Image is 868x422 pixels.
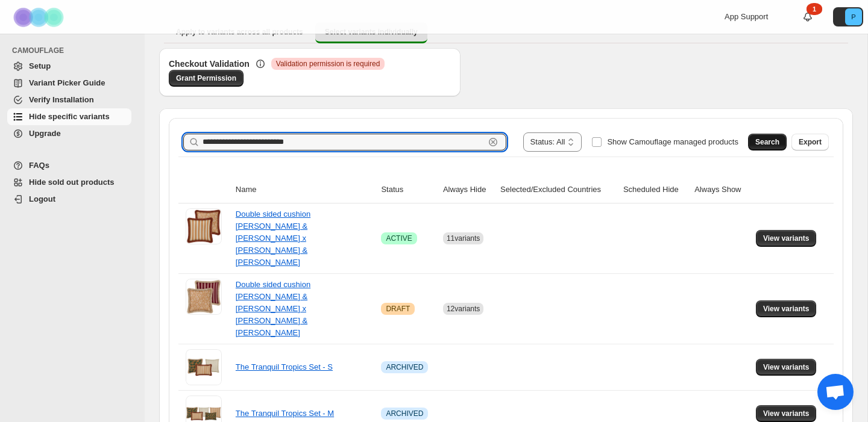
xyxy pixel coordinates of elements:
[763,304,810,314] span: View variants
[7,191,131,208] a: Logout
[7,157,131,174] a: FAQs
[236,362,333,371] a: The Tranquil Tropics Set - S
[7,174,131,191] a: Hide sold out products
[169,58,250,70] h3: Checkout Validation
[791,134,829,150] button: Export
[763,362,810,372] span: View variants
[276,59,380,69] span: Validation permission is required
[29,78,105,87] span: Variant Picker Guide
[29,129,61,138] span: Upgrade
[755,137,779,147] span: Search
[176,73,236,83] span: Grant Permission
[756,300,817,317] button: View variants
[748,134,787,150] button: Search
[756,359,817,376] button: View variants
[7,92,131,108] a: Verify Installation
[447,305,480,313] span: 12 variants
[236,209,310,267] a: Double sided cushion [PERSON_NAME] & [PERSON_NAME] x [PERSON_NAME] & [PERSON_NAME]
[29,194,55,203] span: Logout
[232,176,378,203] th: Name
[7,125,131,142] a: Upgrade
[807,3,822,15] div: 1
[7,75,131,92] a: Variant Picker Guide
[186,279,222,315] img: Double sided cushion Mako Caramel & Ecru x Jackie Bordeaux & Rose
[447,234,480,243] span: 11 variants
[799,137,822,147] span: Export
[29,112,110,121] span: Hide specific variants
[756,405,817,422] button: View variants
[845,8,862,25] span: Avatar with initials P
[10,1,70,34] img: Camouflage
[487,136,499,148] button: Clear
[386,409,423,418] span: ARCHIVED
[29,161,49,170] span: FAQs
[802,11,814,23] a: 1
[851,13,855,20] text: P
[833,7,863,26] button: Avatar with initials P
[620,176,691,203] th: Scheduled Hide
[236,409,334,418] a: The Tranquil Tropics Set - M
[763,409,810,418] span: View variants
[186,349,222,385] img: The Tranquil Tropics Set - S
[691,176,752,203] th: Always Show
[7,108,131,125] a: Hide specific variants
[756,230,817,247] button: View variants
[7,58,131,75] a: Setup
[377,176,439,203] th: Status
[763,234,810,243] span: View variants
[12,46,136,55] span: CAMOUFLAGE
[29,178,115,187] span: Hide sold out products
[169,70,244,87] a: Grant Permission
[386,234,412,243] span: ACTIVE
[29,95,94,104] span: Verify Installation
[497,176,620,203] th: Selected/Excluded Countries
[439,176,497,203] th: Always Hide
[29,61,51,70] span: Setup
[725,12,768,21] span: App Support
[817,374,854,410] div: Open de chat
[386,304,410,314] span: DRAFT
[186,208,222,244] img: Double sided cushion Jackie Caramel & Ecru x Mako Caramel & Ecru
[236,280,310,337] a: Double sided cushion [PERSON_NAME] & [PERSON_NAME] x [PERSON_NAME] & [PERSON_NAME]
[386,362,423,372] span: ARCHIVED
[607,137,738,146] span: Show Camouflage managed products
